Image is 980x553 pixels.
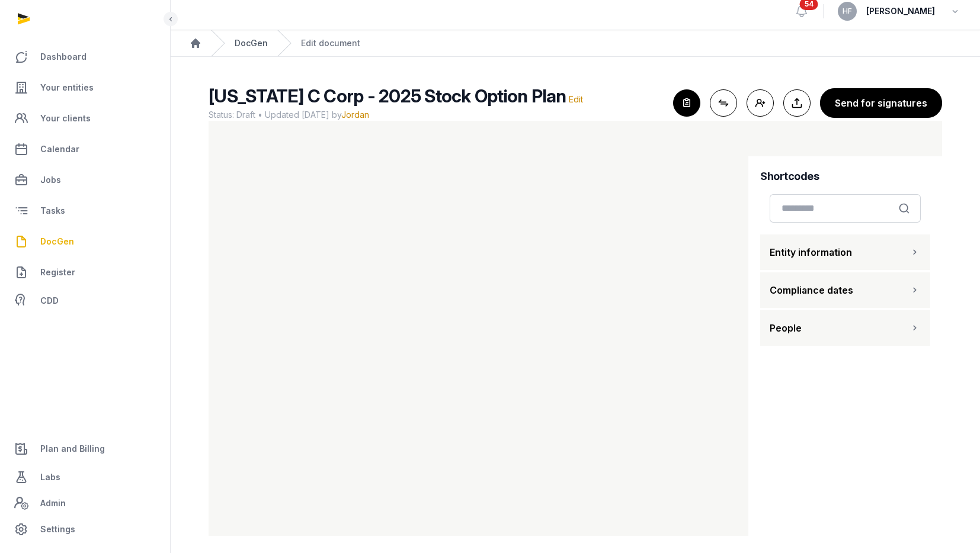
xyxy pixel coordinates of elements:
a: Settings [9,515,161,544]
button: Entity information [760,234,930,270]
a: Labs [9,463,161,491]
span: [US_STATE] C Corp - 2025 Stock Option Plan [209,85,566,107]
span: Tasks [40,204,65,218]
span: Edit [569,94,583,104]
button: People [760,310,930,346]
a: Your entities [9,73,161,102]
span: Register [40,265,75,279]
a: Dashboard [9,43,161,71]
span: Jobs [40,173,61,187]
span: Status: Draft • Updated [DATE] by [209,109,664,121]
button: HF [838,2,857,21]
a: Register [9,258,161,287]
span: DocGen [40,234,74,249]
nav: Breadcrumb [171,30,980,57]
span: HF [843,8,852,15]
span: Compliance dates [770,283,853,297]
span: CDD [40,294,59,308]
span: Calendar [40,142,79,156]
span: Jordan [341,110,369,120]
span: Your entities [40,81,94,95]
a: Calendar [9,135,161,163]
a: DocGen [9,227,161,256]
a: Plan and Billing [9,435,161,463]
span: Admin [40,496,66,510]
span: Entity information [770,245,852,259]
span: Labs [40,470,60,484]
button: Compliance dates [760,272,930,308]
a: Jobs [9,166,161,194]
a: Tasks [9,197,161,225]
h4: Shortcodes [760,168,930,185]
span: Settings [40,522,75,536]
a: DocGen [235,37,268,49]
a: Your clients [9,104,161,133]
span: People [770,321,802,335]
span: Dashboard [40,50,87,64]
a: CDD [9,289,161,313]
button: Send for signatures [820,88,942,118]
a: Admin [9,491,161,515]
span: Your clients [40,111,91,126]
div: Edit document [301,37,360,49]
span: [PERSON_NAME] [866,4,935,18]
span: Plan and Billing [40,442,105,456]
